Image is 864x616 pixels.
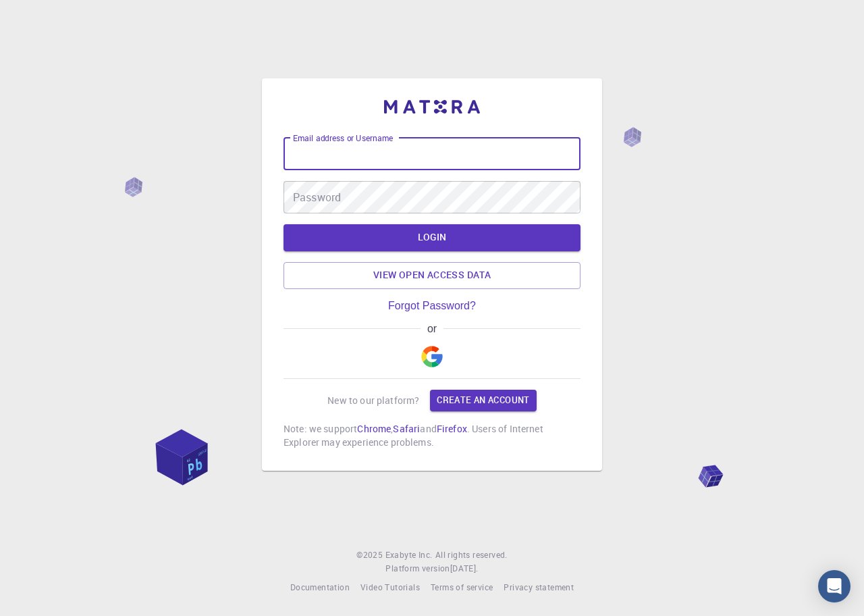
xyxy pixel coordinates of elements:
a: View open access data [283,262,580,289]
span: Terms of service [431,582,493,592]
span: Exabyte Inc. [385,549,433,560]
span: All rights reserved. [435,548,508,562]
a: Documentation [290,581,350,594]
img: Google [421,346,443,367]
a: Create an account [430,390,536,411]
span: Platform version [385,562,450,575]
button: LOGIN [283,224,580,251]
a: Privacy statement [504,581,574,594]
p: Note: we support , and . Users of Internet Explorer may experience problems. [283,422,580,449]
a: Exabyte Inc. [385,548,433,562]
span: or [421,323,443,335]
div: Open Intercom Messenger [818,570,850,602]
p: New to our platform? [327,394,419,407]
span: [DATE] . [450,563,479,573]
a: Video Tutorials [360,581,420,594]
span: Documentation [290,582,350,592]
a: Forgot Password? [388,300,476,312]
span: © 2025 [356,548,385,562]
span: Privacy statement [504,582,574,592]
span: Video Tutorials [360,582,420,592]
a: [DATE]. [450,562,479,575]
a: Safari [393,422,420,435]
a: Terms of service [431,581,493,594]
a: Firefox [437,422,467,435]
a: Chrome [357,422,391,435]
label: Email address or Username [293,132,393,144]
